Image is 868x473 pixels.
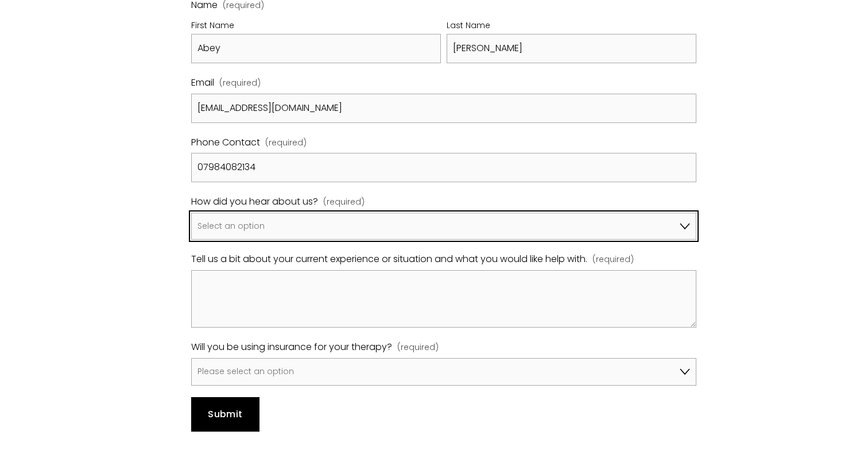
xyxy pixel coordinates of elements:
span: (required) [323,195,365,210]
span: Email [191,75,214,91]
div: Last Name [447,18,696,34]
select: How did you hear about us? [191,213,696,240]
button: SubmitSubmit [191,397,259,432]
span: (required) [592,252,634,267]
span: (required) [397,340,439,355]
span: Submit [208,407,242,421]
select: Will you be using insurance for your therapy? [191,358,696,386]
span: (required) [219,76,261,91]
span: Tell us a bit about your current experience or situation and what you would like help with. [191,251,587,268]
span: How did you hear about us? [191,194,318,210]
span: Phone Contact [191,134,260,151]
div: First Name [191,18,441,34]
span: Will you be using insurance for your therapy? [191,339,392,356]
span: (required) [223,1,264,9]
span: (required) [265,136,307,151]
